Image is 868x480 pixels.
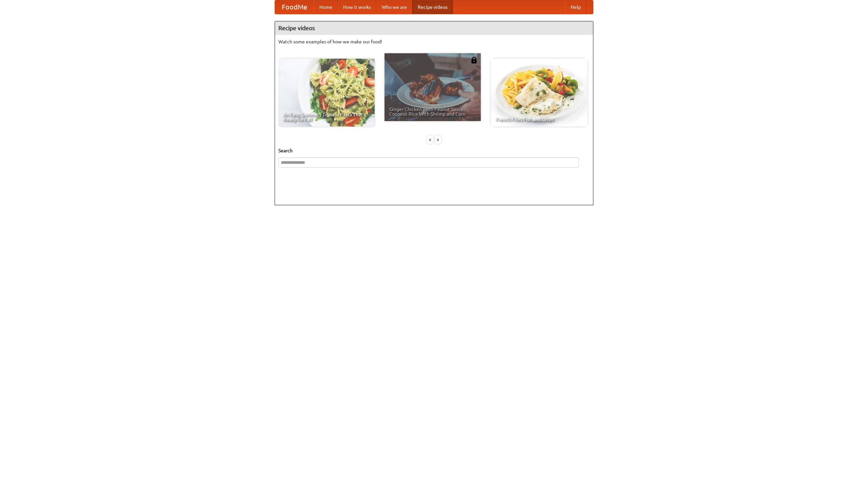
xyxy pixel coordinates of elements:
[471,57,477,63] img: 483408.png
[412,0,453,14] a: Recipe videos
[435,135,441,144] div: »
[275,0,314,14] a: FoodMe
[565,0,586,14] a: Help
[283,112,370,122] span: An Easy, Summery Tomato Pasta That's Ready for Fall
[278,38,590,45] p: Watch some examples of how we make our food!
[314,0,338,14] a: Home
[491,59,587,127] a: French Fries Fish and Chips
[376,0,412,14] a: Who we are
[427,135,433,144] div: «
[278,147,590,154] h5: Search
[275,21,593,35] h4: Recipe videos
[338,0,376,14] a: How it works
[278,59,375,127] a: An Easy, Summery Tomato Pasta That's Ready for Fall
[496,117,583,122] span: French Fries Fish and Chips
